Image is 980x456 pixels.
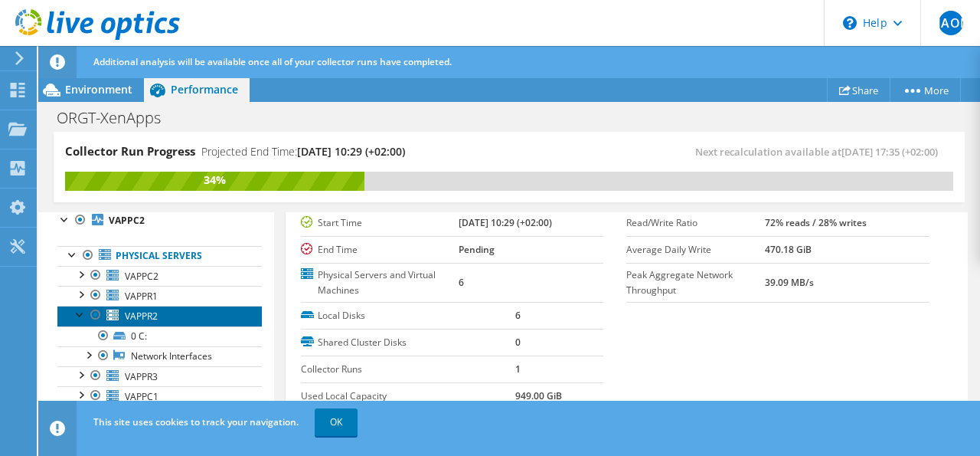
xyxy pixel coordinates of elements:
[626,242,765,258] label: Average Daily Write
[50,110,185,126] h1: ORGT-XenApps
[301,389,515,404] label: Used Local Capacity
[626,267,765,298] label: Peak Aggregate Network Throughput
[765,276,814,289] b: 39.09 MB/s
[315,408,358,436] a: OK
[57,246,262,266] a: Physical Servers
[65,172,364,189] div: 34%
[626,215,765,231] label: Read/Write Ratio
[827,78,890,102] a: Share
[93,415,299,428] span: This site uses cookies to track your navigation.
[93,55,452,68] span: Additional analysis will be available once all of your collector runs have completed.
[301,242,459,258] label: End Time
[890,78,961,102] a: More
[125,370,158,383] span: VAPPR3
[125,270,158,283] span: VAPPC2
[301,267,459,298] label: Physical Servers and Virtual Machines
[939,11,963,35] span: MAOM
[515,336,521,349] b: 0
[515,389,562,402] b: 949.00 GiB
[125,390,158,403] span: VAPPC1
[201,143,405,160] h4: Projected End Time:
[57,266,262,286] a: VAPPC2
[65,82,132,97] span: Environment
[301,308,515,323] label: Local Disks
[843,16,857,30] svg: \n
[109,214,145,227] b: VAPPC2
[515,309,521,322] b: 6
[765,216,867,229] b: 72% reads / 28% writes
[841,145,938,159] span: [DATE] 17:35 (+02:00)
[765,243,812,256] b: 470.18 GiB
[297,144,405,159] span: [DATE] 10:29 (+02:00)
[57,306,262,326] a: VAPPR2
[57,386,262,406] a: VAPPC1
[57,346,262,366] a: Network Interfaces
[695,145,946,159] span: Next recalculation available at
[57,366,262,386] a: VAPPR3
[301,362,515,377] label: Collector Runs
[459,276,464,289] b: 6
[459,216,552,229] b: [DATE] 10:29 (+02:00)
[301,215,459,231] label: Start Time
[57,211,262,231] a: VAPPC2
[459,243,495,256] b: Pending
[57,286,262,306] a: VAPPR1
[57,326,262,346] a: 0 C:
[125,290,158,303] span: VAPPR1
[301,335,515,350] label: Shared Cluster Disks
[171,82,238,97] span: Performance
[515,363,521,376] b: 1
[125,310,158,323] span: VAPPR2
